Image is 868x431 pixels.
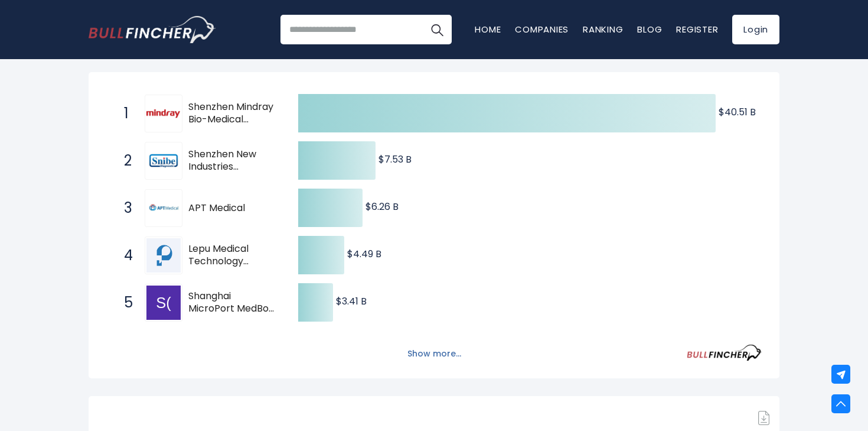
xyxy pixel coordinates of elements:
span: 5 [118,293,130,313]
img: APT Medical [146,191,181,225]
a: Ranking [583,23,623,35]
text: $7.53 B [378,153,412,166]
span: 2 [118,151,130,171]
button: Search [422,15,452,44]
a: Login [732,15,779,44]
span: 4 [118,245,130,265]
img: Bullfincher logo [89,16,216,43]
span: Lepu Medical Technology ([GEOGRAPHIC_DATA]) [188,243,301,268]
span: 3 [118,198,130,218]
span: Shanghai MicroPort MedBot (Group) [188,290,278,315]
span: 1 [118,103,130,124]
span: Shenzhen Mindray Bio-Medical Electronics [188,101,278,126]
img: Lepu Medical Technology (Beijing) [146,238,181,273]
text: $3.41 B [336,294,367,308]
text: $6.26 B [366,200,399,213]
text: $40.51 B [719,105,756,119]
a: Home [475,23,501,35]
a: Blog [637,23,662,35]
a: Register [676,23,718,35]
button: Show more... [400,344,468,364]
img: Shanghai MicroPort MedBot (Group) [146,286,181,320]
a: Go to homepage [89,16,216,43]
a: Companies [515,23,569,35]
span: Shenzhen New Industries Biomedical Engineering [188,148,278,173]
span: APT Medical [188,202,278,215]
img: Shenzhen Mindray Bio-Medical Electronics [146,109,181,118]
img: Shenzhen New Industries Biomedical Engineering [146,144,181,178]
text: $4.49 B [347,247,381,261]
